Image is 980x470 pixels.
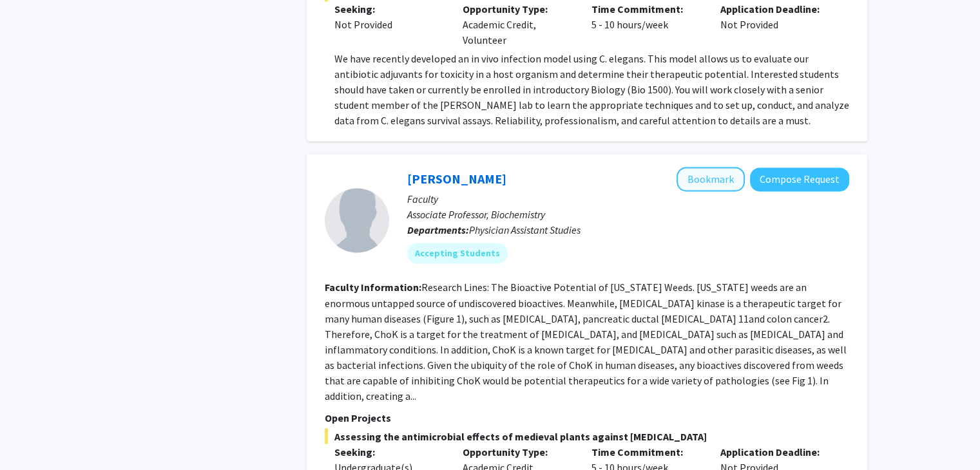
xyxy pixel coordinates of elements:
p: Faculty [407,191,849,207]
button: Compose Request to Tahl Zimmerman [750,167,849,191]
p: Time Commitment: [591,444,701,459]
p: Open Projects [325,409,849,425]
p: Time Commitment: [591,1,701,17]
p: Seeking: [334,444,444,459]
b: Faculty Information: [325,281,421,294]
fg-read-more: Research Lines: The Bioactive Potential of [US_STATE] Weeds. [US_STATE] weeds are an enormous unt... [325,281,847,402]
mat-chip: Accepting Students [407,243,508,263]
p: Application Deadline: [720,1,830,17]
span: Physician Assistant Studies [469,223,581,236]
div: 5 - 10 hours/week [582,1,711,48]
span: Assessing the antimicrobial effects of medieval plants against [MEDICAL_DATA] [325,428,849,444]
a: [PERSON_NAME] [407,171,506,187]
p: Associate Professor, Biochemistry [407,207,849,222]
div: Not Provided [711,1,840,48]
p: Opportunity Type: [463,1,572,17]
b: Departments: [407,223,469,236]
p: Opportunity Type: [463,444,572,459]
iframe: Chat [10,412,55,460]
p: Application Deadline: [720,444,830,459]
button: Add Tahl Zimmerman to Bookmarks [677,167,745,191]
p: We have recently developed an in vivo infection model using C. elegans. This model allows us to e... [334,51,849,128]
div: Not Provided [334,17,444,32]
div: Academic Credit, Volunteer [453,1,582,48]
p: Seeking: [334,1,444,17]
